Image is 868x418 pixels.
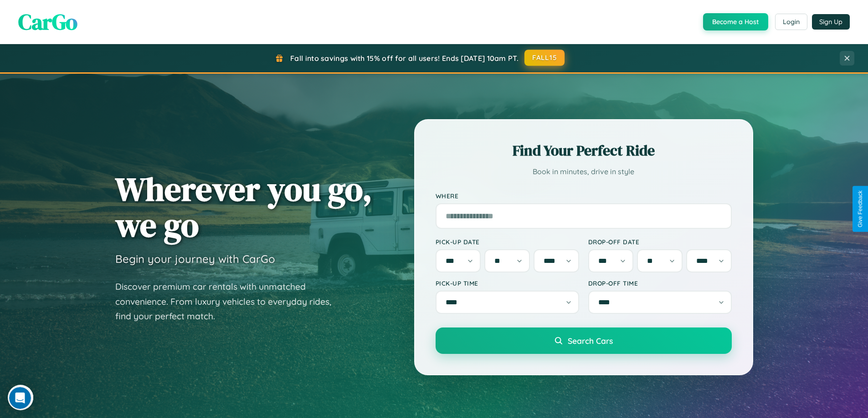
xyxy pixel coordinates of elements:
button: Become a Host [703,13,768,30]
span: Search Cars [568,336,613,346]
h3: Begin your journey with CarGo [115,252,275,266]
button: Search Cars [436,327,732,354]
iframe: Intercom live chat discovery launcher [8,385,33,410]
span: Fall into savings with 15% off for all users! Ends [DATE] 10am PT. [290,54,519,63]
span: CarGo [18,7,77,37]
button: Sign Up [812,14,850,30]
p: Discover premium car rentals with unmatched convenience. From luxury vehicles to everyday rides, ... [115,279,343,324]
p: Book in minutes, drive in style [436,165,732,178]
div: Give Feedback [857,191,863,227]
label: Where [436,192,732,200]
div: Open Intercom Messenger [4,4,169,29]
h2: Find Your Perfect Ride [436,141,732,161]
label: Pick-up Date [436,238,579,246]
h1: Wherever you go, we go [115,171,372,243]
button: Login [775,14,807,30]
iframe: Intercom live chat [9,387,31,409]
label: Drop-off Time [588,279,732,287]
button: FALL15 [524,50,565,66]
label: Pick-up Time [436,279,579,287]
label: Drop-off Date [588,238,732,246]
